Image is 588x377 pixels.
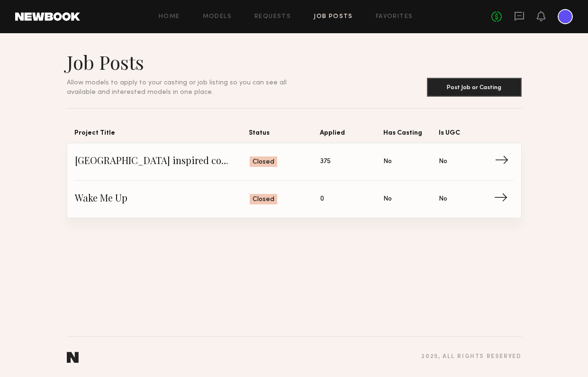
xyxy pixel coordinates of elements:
[203,14,232,20] a: Models
[75,192,250,206] span: Wake Me Up
[314,14,353,20] a: Job Posts
[383,128,439,143] span: Has Casting
[254,14,291,20] a: Requests
[75,181,514,218] a: Wake Me UpClosed0NoNo→
[376,14,413,20] a: Favorites
[74,128,249,143] span: Project Title
[253,195,274,204] span: Closed
[383,194,392,204] span: No
[320,156,331,167] span: 375
[159,14,180,20] a: Home
[320,194,324,204] span: 0
[383,156,392,167] span: No
[249,128,320,143] span: Status
[75,155,250,169] span: [GEOGRAPHIC_DATA] inspired commercial
[495,155,514,169] span: →
[439,128,494,143] span: Is UGC
[421,354,521,360] div: 2025 , all rights reserved
[253,157,274,167] span: Closed
[439,156,447,167] span: No
[67,50,309,74] h1: Job Posts
[494,192,513,206] span: →
[75,143,514,181] a: [GEOGRAPHIC_DATA] inspired commercialClosed375NoNo→
[67,80,287,95] span: Allow models to apply to your casting or job listing so you can see all available and interested ...
[427,78,522,97] button: Post Job or Casting
[320,128,383,143] span: Applied
[439,194,447,204] span: No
